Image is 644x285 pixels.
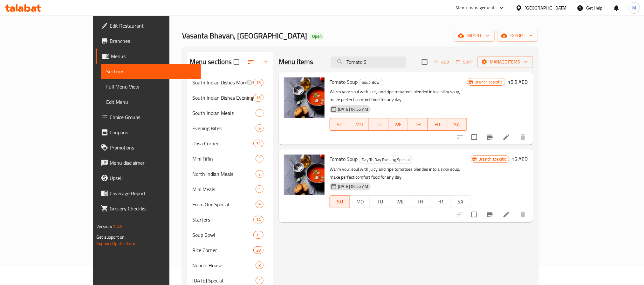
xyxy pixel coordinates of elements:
span: 9 [256,125,263,131]
span: SA [453,197,468,206]
span: Sections [311,9,329,17]
span: Dosa Corner [192,140,253,147]
span: 14 [254,217,263,223]
span: 11 [254,232,263,238]
button: TU [370,196,390,208]
div: items [253,79,264,86]
div: items [256,170,264,178]
span: 16 [254,80,263,86]
span: Manage items [483,58,528,66]
span: 28 [254,247,263,253]
h2: Menu sections [190,57,232,67]
span: Menus [111,52,195,60]
span: Coverage Report [110,189,195,197]
span: From Our Special [192,201,256,208]
span: 32 [254,141,263,147]
span: North Indian Meals [192,170,256,178]
a: Sections [101,64,201,79]
span: 1 [256,278,263,284]
span: Branch specific [472,79,505,85]
span: [DATE] Special [192,277,256,284]
span: TH [411,120,425,129]
div: items [256,185,264,193]
span: Select all sections [230,55,243,69]
a: Edit Restaurant [96,18,201,33]
span: export [502,32,533,40]
a: Restaurants management [210,9,274,17]
div: items [253,246,264,254]
div: items [253,231,264,239]
div: [GEOGRAPHIC_DATA] [525,4,567,11]
span: Menus [289,9,304,17]
a: Edit menu item [503,133,510,141]
a: Upsell [96,170,201,186]
span: Mini Tiffin [192,155,256,162]
span: [DATE] 04:55 AM [335,183,371,189]
span: South Indian Dishes Evening [192,94,253,102]
img: Tomato Soup [284,77,325,118]
div: items [253,94,264,102]
span: Coupons [110,129,195,136]
div: Starters [192,216,253,223]
a: Edit menu item [503,211,510,218]
div: Evening Bites [192,124,256,132]
span: Select to update [468,130,481,144]
span: Edit Restaurant [110,22,195,30]
div: Rice Corner28 [187,242,274,258]
span: MO [352,120,367,129]
span: Full Menu View [106,83,195,90]
span: Version: [96,222,112,230]
span: Mini Meals [192,185,256,193]
button: TH [408,118,428,131]
div: items [256,277,264,284]
span: 1 [256,186,263,192]
button: Manage items [477,56,533,68]
div: South Indian Dishes Evening16 [187,90,274,105]
div: items [256,262,264,269]
span: 16 [254,95,263,101]
span: 1 [256,110,263,116]
div: Open [310,33,324,40]
div: Starters14 [187,212,274,227]
span: FR [430,120,445,129]
div: Day To Day Evening Special [359,156,413,163]
div: Onam Special [192,277,256,284]
span: Select to update [468,208,481,221]
button: SU [330,118,349,131]
span: Branch specific [476,156,509,162]
a: Coupons [96,125,201,140]
div: Rice Corner [192,246,253,254]
span: Noodle House [192,262,256,269]
span: [DATE] 04:55 AM [335,106,371,112]
button: SA [450,196,470,208]
span: 1 [256,156,263,162]
button: FR [428,118,448,131]
a: Menus [96,49,201,64]
div: Soup Bowl11 [187,227,274,242]
button: TH [410,196,430,208]
span: South Indian Dishes Morning [192,79,246,86]
span: WE [393,197,408,206]
a: Branches [96,33,201,49]
button: SA [447,118,467,131]
span: Grocery Checklist [110,205,195,212]
span: TU [372,120,386,129]
span: Sections [106,68,195,75]
div: From Our Special9 [187,197,274,212]
button: MO [349,118,369,131]
div: items [256,201,264,208]
span: Edit Menu [106,98,195,106]
span: SA [450,120,464,129]
span: import [459,32,490,40]
span: Restaurants management [217,9,274,17]
div: Evening Bites9 [187,121,274,136]
span: SU [332,197,347,206]
h6: 15 AED [512,155,528,163]
span: 9 [256,202,263,208]
li: / [205,9,207,17]
div: items [256,155,264,162]
a: Grocery Checklist [96,201,201,216]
